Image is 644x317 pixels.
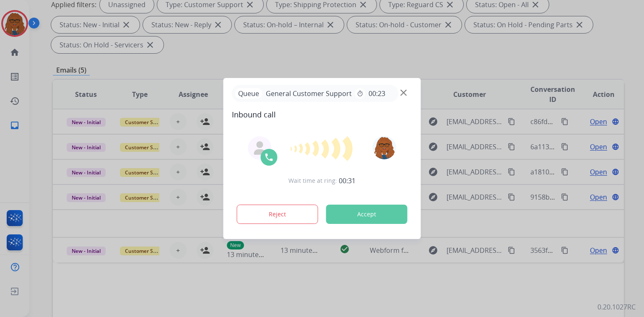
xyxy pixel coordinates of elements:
[597,302,636,312] p: 0.20.1027RC
[369,88,385,99] span: 00:23
[326,205,408,224] button: Accept
[288,177,337,185] span: Wait time at ring:
[253,141,267,155] img: agent-avatar
[235,88,262,99] p: Queue
[357,90,364,97] mat-icon: timer
[339,176,356,186] span: 00:31
[262,88,355,99] span: General Customer Support
[232,109,413,120] span: Inbound call
[237,205,318,224] button: Reject
[372,136,396,159] img: avatar
[400,90,407,96] img: close-button
[264,152,274,162] img: call-icon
